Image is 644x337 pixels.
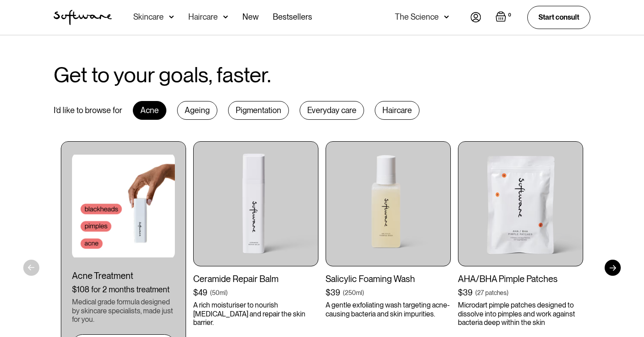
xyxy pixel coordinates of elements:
[477,288,507,297] div: 27 patches
[210,288,212,297] div: (
[223,13,228,21] img: arrow down
[169,13,174,21] img: arrow down
[345,288,362,297] div: 250ml
[527,6,590,29] a: Start consult
[54,63,271,87] h2: Get to your goals, faster.
[458,274,583,284] div: AHA/BHA Pimple Patches
[506,11,513,19] div: 0
[54,105,122,115] div: I’d like to browse for
[475,288,477,297] div: (
[300,101,364,120] div: Everyday care
[362,288,364,297] div: )
[133,101,166,120] div: Acne
[458,301,583,327] p: Microdart pimple patches designed to dissolve into pimples and work against bacteria deep within ...
[326,274,451,284] div: Salicylic Foaming Wash
[375,101,419,120] div: Haircare
[72,285,175,295] div: $108 for 2 months treatment
[72,298,175,324] div: Medical grade formula designed by skincare specialists, made just for you.
[444,13,449,21] img: arrow down
[193,274,318,284] div: Ceramide Repair Balm
[507,288,508,297] div: )
[228,101,289,120] div: Pigmentation
[496,11,513,24] a: Open empty cart
[133,13,164,21] div: Skincare
[326,301,451,318] p: A gentle exfoliating wash targeting acne-causing bacteria and skin impurities.
[177,101,217,120] div: Ageing
[458,288,473,298] div: $39
[343,288,345,297] div: (
[193,301,318,327] p: A rich moisturiser to nourish [MEDICAL_DATA] and repair the skin barrier.
[54,10,112,25] a: home
[395,13,439,21] div: The Science
[193,288,208,298] div: $49
[326,288,340,298] div: $39
[212,288,226,297] div: 50ml
[188,13,218,21] div: Haircare
[72,270,175,281] div: Acne Treatment
[54,10,112,25] img: Software Logo
[226,288,228,297] div: )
